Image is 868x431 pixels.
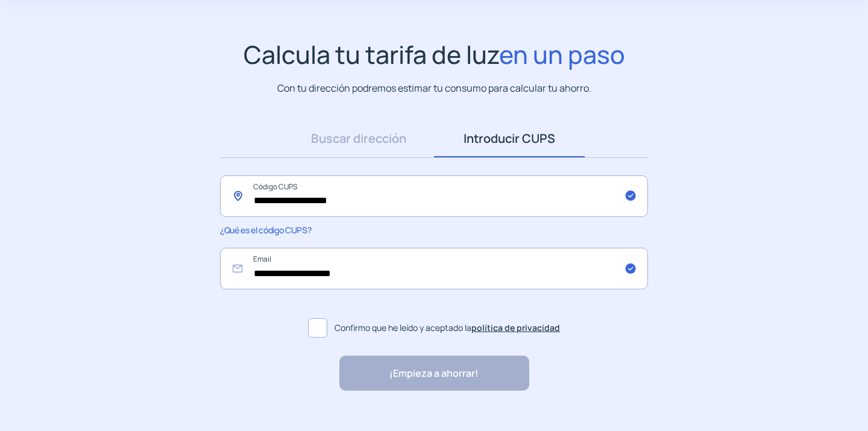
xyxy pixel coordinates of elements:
h1: Calcula tu tarifa de luz [244,40,625,69]
a: Buscar dirección [283,120,434,157]
span: en un paso [499,37,625,71]
span: Confirmo que he leído y aceptado la [335,321,560,335]
p: Con tu dirección podremos estimar tu consumo para calcular tu ahorro. [277,81,591,96]
span: ¿Qué es el código CUPS? [220,224,311,236]
a: política de privacidad [471,322,560,333]
a: Introducir CUPS [434,120,585,157]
